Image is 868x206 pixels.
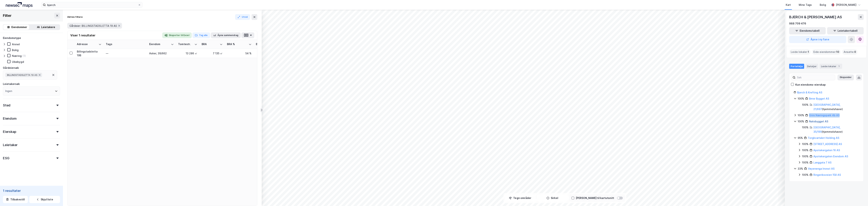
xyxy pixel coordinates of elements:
[813,161,831,164] a: Langgata 7 AS
[789,36,846,43] button: Åpne i ny fane
[3,66,19,70] div: Gårdeiersøk
[22,54,26,58] div: (1)
[235,14,250,20] button: Utvid
[802,125,809,130] div: 100%
[77,50,101,57] div: Billingstadsletta 19B
[227,51,252,55] div: 54 %
[854,50,856,54] span: 0
[798,113,804,117] div: 100%
[802,103,809,107] div: 100%
[149,51,174,55] div: Asker, 39/662
[202,51,223,55] div: 7 135 ㎡
[149,43,169,46] div: Eiendom
[786,3,791,7] div: Kart
[256,43,273,46] div: BYA
[69,24,117,28] span: Gårdeier: BILLINGSTADSLETTA 19 AS
[813,149,840,152] a: Apotekergaten 16 AS
[813,155,848,158] a: Apotekergaten Eiendom AS
[7,73,37,76] span: BILLINGSTADSLETTA 19 AS
[67,16,83,18] div: Aktive filtere
[46,2,138,8] input: Søk på adresse, matrikkel, gårdeiere, leietakere eller personer
[3,189,60,193] div: 1 resultater
[5,89,12,93] div: Ingen
[12,48,19,52] div: Bolig
[798,167,803,171] div: 33%
[827,27,864,34] button: Leietakertabell
[798,136,803,140] div: 95%
[178,43,193,46] div: Tomtestr.
[106,51,145,56] div: —
[813,142,842,146] a: [STREET_ADDRESS] AS
[808,136,839,139] a: Torgkvartalet Holding AS
[3,13,12,18] div: Filter
[178,51,197,55] div: 13 286 ㎡
[799,3,812,7] div: Mine Tags
[850,189,868,206] div: Kontrollprogram for chat
[802,148,809,152] div: 100%
[70,33,95,37] div: Viser 1 resultater
[537,194,568,202] button: Sirkel
[12,54,22,58] div: Næring
[802,142,809,146] div: 100%
[3,103,10,108] div: Sted
[806,64,818,69] div: Detaljer
[3,156,9,160] div: ESG
[795,83,826,87] div: Kun eiendoms-eierskap
[3,82,20,86] div: Leietakersøk
[798,119,804,124] div: 100%
[3,143,18,147] div: Leietaker
[813,125,859,134] div: ( hjemmelshaver )
[797,91,822,94] a: Bjerch & Krefting AS
[802,160,809,165] div: 100%
[813,126,841,133] a: [GEOGRAPHIC_DATA], 35/190
[12,43,20,46] div: Annet
[837,64,841,68] div: 1
[836,50,839,54] span: 10
[809,114,840,117] a: Grini Næringspark 4b AS
[11,25,27,29] div: Eiendommer
[850,189,868,206] iframe: Chat Widget
[820,3,826,7] div: Bolig
[505,194,536,202] button: Tegn områder
[813,103,859,111] div: ( hjemmelshaver )
[820,64,842,69] div: Leide lokaler
[12,60,24,64] div: Ubebygd
[3,196,28,203] button: Tilbakestill
[795,75,835,80] input: Søk
[813,103,841,111] a: [GEOGRAPHIC_DATA], 21/697
[837,75,854,80] button: Ekspander
[41,25,55,29] div: Leietakere
[808,50,809,54] span: 1
[789,14,843,20] div: BJERCH & [PERSON_NAME] AS
[6,2,33,8] img: logo.a4113a55bc3d86da70a041830d287a7e.svg
[812,49,841,55] div: Eide eiendommer :
[3,116,17,121] div: Eiendom
[789,49,810,55] div: Leide lokaler :
[789,64,804,69] div: Portefølje
[162,32,192,38] button: Eksporter til Excel
[809,120,828,123] a: Natobygget AS
[3,36,21,40] div: Eiendomstype
[808,167,835,170] a: Vøyenenga Invest AS
[836,3,856,7] div: [PERSON_NAME]
[3,130,16,134] div: Eierskap
[789,21,806,26] div: 988 709 476
[227,43,247,46] div: BRA %
[798,96,804,101] div: 100%
[576,196,614,200] div: [PERSON_NAME] til kartutsnitt
[802,173,809,177] div: 100%
[202,43,218,46] div: BRA
[842,49,858,55] div: Ansatte :
[802,154,809,159] div: 100%
[809,97,829,100] a: Bmw Bygget AS
[789,27,826,34] button: Eiendomstabell
[77,43,97,46] div: Adresse
[813,173,841,176] a: Ringeriksveien 158 AS
[211,32,241,38] button: Åpne sammendrag
[29,196,60,203] button: Skjul liste
[106,43,145,46] div: Tags
[256,51,277,55] div: 44 ㎡
[192,32,210,38] button: Tag alle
